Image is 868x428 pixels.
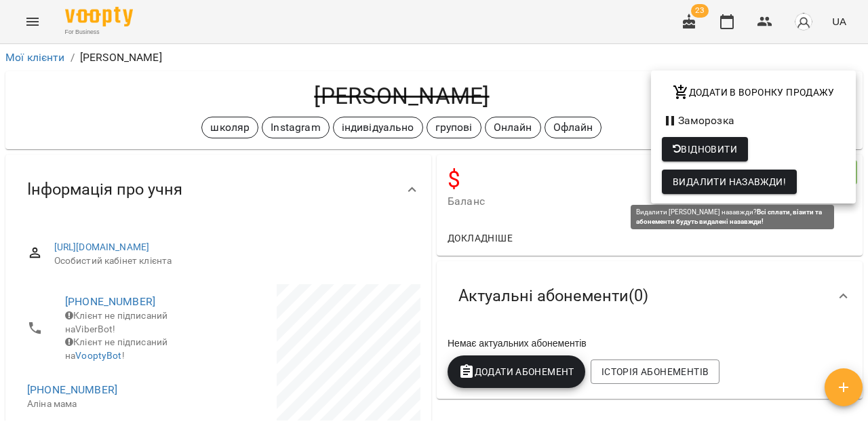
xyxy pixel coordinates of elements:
button: Відновити [662,137,748,161]
button: Додати в воронку продажу [662,80,845,104]
span: Додати в воронку продажу [673,84,834,100]
span: Відновити [673,141,737,157]
span: Видалити назавжди! [673,174,786,190]
li: Заморозка [651,109,856,133]
button: Видалити назавжди! [662,170,797,194]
